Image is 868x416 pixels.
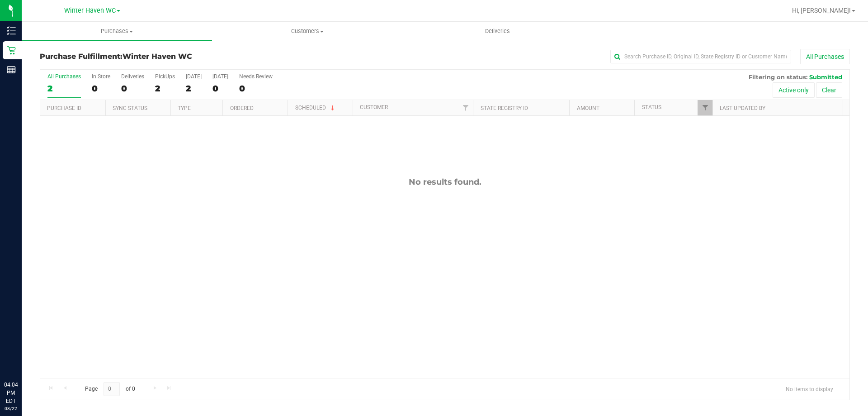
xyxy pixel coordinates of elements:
a: Last Updated By [720,105,765,111]
div: In Store [92,73,110,80]
div: 2 [47,83,81,94]
span: Hi, [PERSON_NAME]! [792,7,851,14]
span: Customers [212,27,402,35]
div: No results found. [40,177,849,187]
inline-svg: Inventory [7,26,16,35]
span: Submitted [809,73,842,81]
a: Type [178,105,191,111]
div: 0 [92,83,110,94]
span: Winter Haven WC [123,52,192,61]
div: 0 [121,83,144,94]
a: Filter [458,100,473,115]
inline-svg: Reports [7,65,16,74]
div: PickUps [155,73,175,80]
a: Scheduled [295,105,336,111]
a: Ordered [230,105,254,111]
span: Deliveries [473,27,522,35]
a: Customer [360,104,388,110]
a: Filter [698,100,712,115]
p: 04:04 PM EDT [4,381,18,405]
a: Purchase ID [47,105,81,111]
a: Customers [212,22,402,41]
div: [DATE] [212,73,228,80]
a: State Registry ID [481,105,528,111]
div: 2 [186,83,202,94]
a: Sync Status [113,105,147,111]
div: [DATE] [186,73,202,80]
div: All Purchases [47,73,81,80]
span: Filtering on status: [749,73,807,81]
inline-svg: Retail [7,46,16,55]
p: 08/22 [4,405,18,412]
button: Clear [816,82,842,98]
div: 2 [155,83,175,94]
span: No items to display [778,382,840,396]
div: 0 [239,83,273,94]
div: Deliveries [121,73,144,80]
a: Purchases [22,22,212,41]
span: Purchases [22,27,212,35]
input: Search Purchase ID, Original ID, State Registry ID or Customer Name... [610,50,791,63]
a: Amount [577,105,599,111]
h3: Purchase Fulfillment: [40,53,310,61]
span: Winter Haven WC [64,7,116,14]
span: Page of 0 [77,382,142,396]
iframe: Resource center [9,344,36,371]
div: 0 [212,83,228,94]
a: Deliveries [402,22,593,41]
div: Needs Review [239,73,273,80]
button: Active only [773,82,815,98]
a: Status [642,104,661,110]
button: All Purchases [800,49,850,64]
